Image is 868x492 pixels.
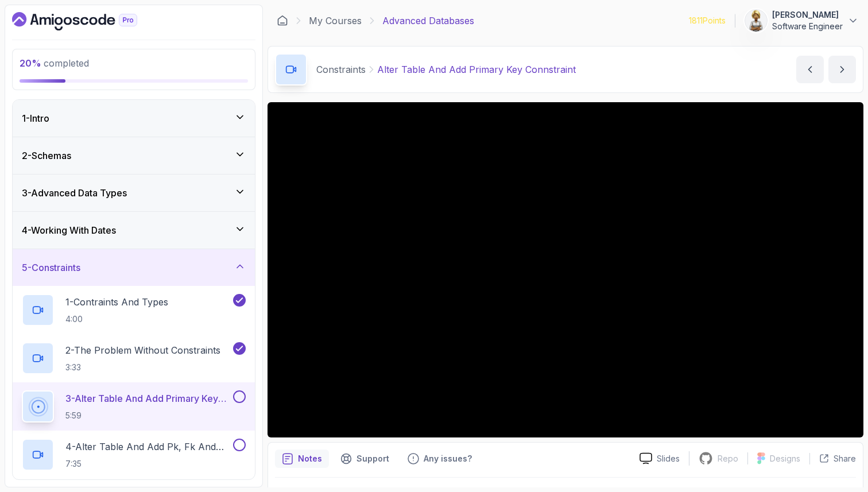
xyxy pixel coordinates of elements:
[277,15,288,26] a: Dashboard
[772,21,843,32] p: Software Engineer
[796,56,824,83] button: previous content
[630,452,689,464] a: Slides
[309,14,362,28] a: My Courses
[22,294,246,326] button: 1-Contraints And Types4:00
[65,440,231,454] p: 4 - Alter Table And Add Pk, Fk And Check Constraints
[22,149,71,162] h3: 2 - Schemas
[65,362,220,373] p: 3:33
[745,10,767,32] img: user profile image
[22,342,246,374] button: 2-The Problem Without Constraints3:33
[65,343,220,357] p: 2 - The Problem Without Constraints
[65,295,168,309] p: 1 - Contraints And Types
[12,12,164,30] a: Dashboard
[65,410,231,421] p: 5:59
[401,450,479,468] button: Feedback button
[13,249,255,286] button: 5-Constraints
[22,261,80,274] h3: 5 - Constraints
[334,450,396,468] button: Support button
[65,313,168,325] p: 4:00
[834,453,856,464] p: Share
[65,458,231,470] p: 7:35
[718,453,738,464] p: Repo
[13,212,255,249] button: 4-Working With Dates
[424,453,472,464] p: Any issues?
[13,137,255,174] button: 2-Schemas
[745,9,859,32] button: user profile image[PERSON_NAME]Software Engineer
[20,57,89,69] span: completed
[377,63,576,76] p: Alter Table And Add Primary Key Connstraint
[316,63,366,76] p: Constraints
[13,100,255,137] button: 1-Intro
[20,57,41,69] span: 20 %
[772,9,843,21] p: [PERSON_NAME]
[22,111,49,125] h3: 1 - Intro
[275,450,329,468] button: notes button
[268,102,863,437] iframe: 3 - Alter Table and Add Primary Key Connstraint
[298,453,322,464] p: Notes
[382,14,474,28] p: Advanced Databases
[356,453,389,464] p: Support
[828,56,856,83] button: next content
[65,392,231,405] p: 3 - Alter Table And Add Primary Key Connstraint
[657,453,680,464] p: Slides
[689,15,726,26] p: 1811 Points
[22,186,127,200] h3: 3 - Advanced Data Types
[22,390,246,423] button: 3-Alter Table And Add Primary Key Connstraint5:59
[22,223,116,237] h3: 4 - Working With Dates
[770,453,800,464] p: Designs
[809,453,856,464] button: Share
[13,175,255,211] button: 3-Advanced Data Types
[22,439,246,471] button: 4-Alter Table And Add Pk, Fk And Check Constraints7:35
